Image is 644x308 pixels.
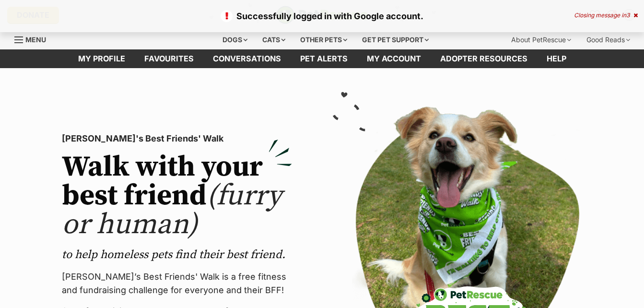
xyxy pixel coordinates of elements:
[580,30,637,49] div: Good Reads
[291,49,357,68] a: Pet alerts
[216,30,254,49] div: Dogs
[357,49,431,68] a: My account
[135,49,203,68] a: Favourites
[293,30,354,49] div: Other pets
[504,30,578,49] div: About PetRescue
[25,36,46,44] span: Menu
[69,49,135,68] a: My profile
[14,30,53,47] a: Menu
[537,49,576,68] a: Help
[62,247,292,262] p: to help homeless pets find their best friend.
[62,178,282,243] span: (furry or human)
[62,270,292,297] p: [PERSON_NAME]’s Best Friends' Walk is a free fitness and fundraising challenge for everyone and t...
[203,49,291,68] a: conversations
[62,132,292,145] p: [PERSON_NAME]'s Best Friends' Walk
[355,30,435,49] div: Get pet support
[256,30,292,49] div: Cats
[62,153,292,239] h2: Walk with your best friend
[431,49,537,68] a: Adopter resources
